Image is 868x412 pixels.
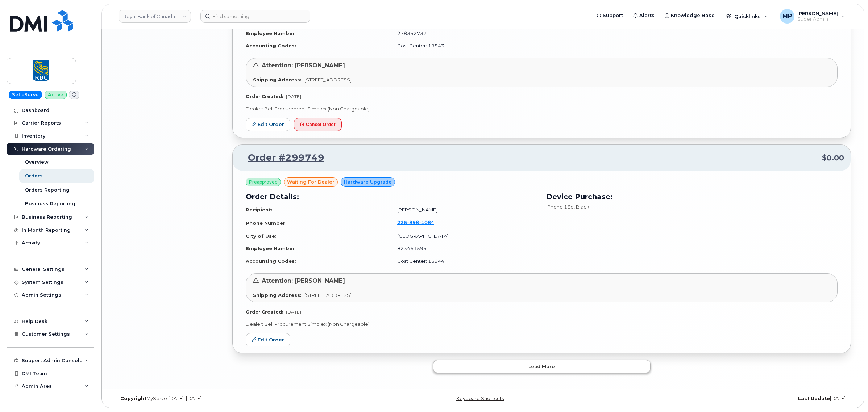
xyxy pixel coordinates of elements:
span: $0.00 [822,153,844,163]
button: Cancel Order [294,118,342,131]
button: Load more [433,360,651,373]
span: Quicklinks [734,13,761,19]
span: MP [782,12,792,21]
strong: Last Update [798,396,830,401]
p: Dealer: Bell Procurement Simplex (Non Chargeable) [246,321,838,328]
span: waiting for dealer [287,178,335,185]
div: MyServe [DATE]–[DATE] [115,396,360,402]
td: [PERSON_NAME] [391,203,537,216]
span: [DATE] [286,309,301,315]
strong: Order Created: [246,94,283,99]
strong: Recipient: [246,207,273,213]
strong: Phone Number [246,220,285,226]
strong: Shipping Address: [253,292,302,298]
span: Hardware Upgrade [344,178,392,185]
span: iPhone 16e [546,204,574,210]
span: Load more [528,363,555,370]
a: Edit Order [246,333,290,346]
td: 823461595 [391,242,537,255]
a: Support [591,8,628,23]
span: [DATE] [286,94,301,99]
a: Order #299749 [239,151,324,164]
div: Quicklinks [720,9,773,24]
td: 278352737 [391,27,537,40]
span: 226 [397,219,434,225]
a: Royal Bank of Canada [119,10,191,23]
div: Michael Partack [775,9,851,24]
strong: Accounting Codes: [246,43,296,49]
a: 2268981084 [397,219,443,225]
span: 1084 [419,219,434,225]
strong: Accounting Codes: [246,258,296,264]
span: [PERSON_NAME] [797,10,838,16]
span: Super Admin [797,16,838,22]
span: Support [603,12,623,19]
span: [STREET_ADDRESS] [304,77,352,83]
span: Attention: [PERSON_NAME] [262,62,345,69]
h3: Device Purchase: [546,191,838,202]
td: Cost Center: 13944 [391,255,537,268]
td: Cost Center: 19543 [391,39,537,52]
strong: City of Use: [246,233,277,239]
a: Knowledge Base [660,8,720,23]
a: Edit Order [246,118,290,131]
span: Preapproved [249,179,278,185]
td: [GEOGRAPHIC_DATA] [391,230,537,243]
a: Keyboard Shortcuts [456,396,504,401]
span: [STREET_ADDRESS] [304,292,352,298]
span: Attention: [PERSON_NAME] [262,277,345,284]
strong: Employee Number [246,245,295,251]
div: [DATE] [606,396,851,402]
strong: Order Created: [246,309,283,315]
span: , Black [574,204,589,210]
h3: Order Details: [246,191,537,202]
span: Alerts [639,12,655,19]
span: 898 [407,219,419,225]
strong: Copyright [120,396,146,401]
span: Knowledge Base [671,12,715,19]
a: Alerts [628,8,660,23]
strong: Shipping Address: [253,77,302,83]
strong: Employee Number [246,30,295,36]
p: Dealer: Bell Procurement Simplex (Non Chargeable) [246,105,838,112]
input: Find something... [200,10,310,23]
